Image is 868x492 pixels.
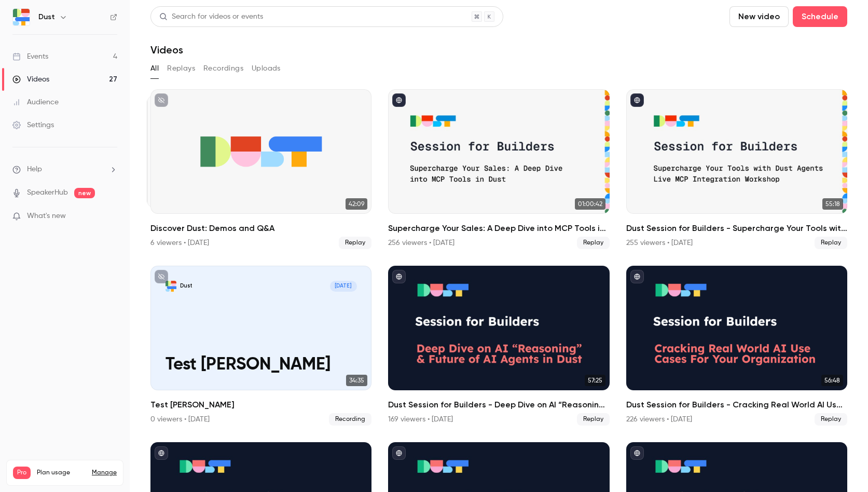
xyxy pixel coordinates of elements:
[585,375,605,386] span: 57:25
[392,93,406,107] button: published
[12,120,54,130] div: Settings
[12,51,48,62] div: Events
[12,164,117,175] li: help-dropdown-opener
[626,222,847,235] h2: Dust Session for Builders - Supercharge Your Tools with Dust Agents: A Live MCP Integration Workshop
[155,270,168,283] button: unpublished
[577,237,610,249] span: Replay
[166,355,357,375] p: Test [PERSON_NAME]
[626,89,847,249] a: 55:18Dust Session for Builders - Supercharge Your Tools with Dust Agents: A Live MCP Integration ...
[626,238,693,248] div: 255 viewers • [DATE]
[150,89,371,249] li: Discover Dust: Demos and Q&A
[577,413,610,426] span: Replay
[339,237,371,249] span: Replay
[388,399,609,411] h2: Dust Session for Builders - Deep Dive on AI “Reasoning” & Future of AI Agents in Dust
[729,6,789,27] button: New video
[388,266,609,426] li: Dust Session for Builders - Deep Dive on AI “Reasoning” & Future of AI Agents in Dust
[150,414,210,425] div: 0 viewers • [DATE]
[821,375,843,386] span: 56:48
[155,446,168,460] button: published
[626,89,847,249] li: Dust Session for Builders - Supercharge Your Tools with Dust Agents: A Live MCP Integration Workshop
[38,12,55,22] h6: Dust
[27,164,42,175] span: Help
[392,446,406,460] button: published
[388,89,609,249] a: 01:00:42Supercharge Your Sales: A Deep Dive into MCP Tools in Dust – Gmail, GCalendar, Notion & M...
[815,237,847,249] span: Replay
[12,74,49,85] div: Videos
[330,281,356,292] span: [DATE]
[329,413,371,426] span: Recording
[630,93,644,107] button: published
[815,413,847,426] span: Replay
[822,198,843,210] span: 55:18
[203,60,243,77] button: Recordings
[793,6,847,27] button: Schedule
[150,60,159,77] button: All
[13,467,31,479] span: Pro
[626,414,692,425] div: 226 viewers • [DATE]
[388,222,609,235] h2: Supercharge Your Sales: A Deep Dive into MCP Tools in Dust – Gmail, GCalendar, Notion & More
[150,6,847,486] section: Videos
[150,222,371,235] h2: Discover Dust: Demos and Q&A
[150,44,183,56] h1: Videos
[74,188,95,198] span: new
[626,266,847,426] li: Dust Session for Builders - Cracking Real World AI Use Cases For Your Organization
[388,89,609,249] li: Supercharge Your Sales: A Deep Dive into MCP Tools in Dust – Gmail, GCalendar, Notion & More
[150,89,371,249] a: 42:0942:09Discover Dust: Demos and Q&A6 viewers • [DATE]Replay
[167,60,195,77] button: Replays
[27,187,68,198] a: SpeakerHub
[92,469,117,477] a: Manage
[626,399,847,411] h2: Dust Session for Builders - Cracking Real World AI Use Cases For Your Organization
[626,266,847,426] a: 56:48Dust Session for Builders - Cracking Real World AI Use Cases For Your Organization226 viewer...
[150,238,209,248] div: 6 viewers • [DATE]
[388,238,454,248] div: 256 viewers • [DATE]
[150,266,371,426] a: Test StephenDust[DATE]Test [PERSON_NAME]34:35Test [PERSON_NAME]0 viewers • [DATE]Recording
[150,266,371,426] li: Test Stephen
[13,9,30,25] img: Dust
[346,198,367,210] span: 42:09
[155,93,168,107] button: unpublished
[388,414,453,425] div: 169 viewers • [DATE]
[630,270,644,283] button: published
[37,469,86,477] span: Plan usage
[388,266,609,426] a: 57:25Dust Session for Builders - Deep Dive on AI “Reasoning” & Future of AI Agents in Dust169 vie...
[252,60,281,77] button: Uploads
[575,198,605,210] span: 01:00:42
[180,282,192,290] p: Dust
[392,270,406,283] button: published
[150,399,371,411] h2: Test [PERSON_NAME]
[346,375,367,386] span: 34:35
[27,211,66,222] span: What's new
[159,11,263,22] div: Search for videos or events
[12,97,59,107] div: Audience
[105,212,117,221] iframe: Noticeable Trigger
[166,281,176,292] img: Test Stephen
[630,446,644,460] button: published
